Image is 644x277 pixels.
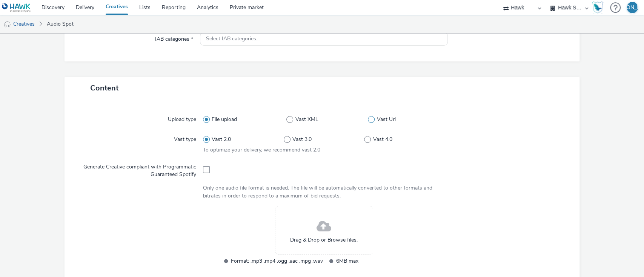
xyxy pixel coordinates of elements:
span: Vast XML [295,116,318,123]
label: IAB categories * [152,32,196,43]
span: Vast Url [377,116,395,123]
span: Format: .mp3 .mp4 .ogg .aac .mpg .wav [231,257,323,265]
span: Drag & Drop or Browse files. [290,236,358,244]
span: 6MB max [336,257,428,265]
a: Hawk Academy [592,2,606,14]
img: Hawk Academy [592,2,603,14]
label: Upload type [165,113,199,123]
div: Only one audio file format is needed. The file will be automatically converted to other formats a... [203,184,445,200]
img: undefined Logo [2,3,31,12]
label: Vast type [171,133,199,143]
span: Vast 4.0 [373,136,392,143]
span: Select IAB categories... [206,36,260,42]
a: Audio Spot [43,15,77,33]
span: Vast 3.0 [292,136,312,143]
span: File upload [212,116,237,123]
label: Generate Creative compliant with Programmatic Guaranteed Spotify [78,160,199,179]
span: To optimize your delivery, we recommend vast 2.0 [203,146,320,153]
img: audio [4,21,11,28]
span: Content [90,83,118,93]
span: Vast 2.0 [212,136,231,143]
